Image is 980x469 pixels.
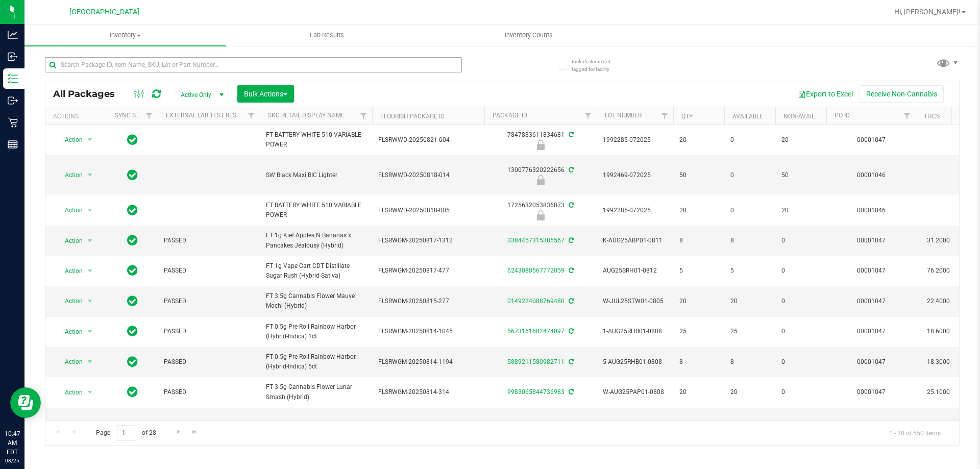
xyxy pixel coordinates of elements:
[605,112,642,119] a: Lot Number
[483,140,598,150] div: Launch Hold
[378,266,478,276] span: FLSRWGM-20250817-477
[483,201,598,220] div: 1725632053836873
[567,298,574,305] span: Sync from Compliance System
[53,88,125,100] span: All Packages
[266,291,366,311] span: FT 3.5g Cannabis Flower Mauve Mochi (Hybrid)
[378,357,478,367] span: FLSRWGM-20250814-1194
[679,206,718,215] span: 20
[127,203,138,217] span: In Sync
[781,357,820,367] span: 0
[127,294,138,308] span: In Sync
[580,107,597,125] a: Filter
[164,266,254,276] span: PASSED
[567,166,574,174] span: Sync from Compliance System
[679,327,718,336] span: 25
[857,298,886,305] a: 00001047
[84,294,96,308] span: select
[127,233,138,248] span: In Sync
[378,170,478,180] span: FLSRWWD-20250818-014
[243,107,260,125] a: Filter
[922,324,955,339] span: 18.6000
[781,327,820,336] span: 0
[603,327,667,336] span: 1-AUG25RHB01-0808
[857,237,886,244] a: 00001047
[857,267,886,274] a: 00001047
[603,170,667,180] span: 1992469-072025
[56,168,83,182] span: Action
[679,357,718,367] span: 8
[730,135,769,145] span: 0
[127,263,138,278] span: In Sync
[507,237,565,244] a: 3384457315385567
[244,90,287,98] span: Bulk Actions
[857,171,886,179] a: 00001046
[603,387,667,397] span: W-AUG25PAP01-0808
[730,357,769,367] span: 8
[603,357,667,367] span: 5-AUG25RHB01-0808
[491,31,567,40] span: Inventory Counts
[507,388,565,396] a: 9983065844736983
[730,266,769,276] span: 5
[8,73,18,84] inline-svg: Inventory
[127,168,138,182] span: In Sync
[603,266,667,276] span: AUG25SRH01-0812
[567,358,574,365] span: Sync from Compliance System
[730,327,769,336] span: 25
[922,263,955,278] span: 76.2000
[380,113,445,120] a: Flourish Package ID
[10,387,41,418] iframe: Resource center
[266,201,366,220] span: FT BATTERY WHITE 510 VARIABLE POWER
[84,385,96,400] span: select
[187,425,202,439] a: Go to the last page
[922,233,955,248] span: 31.2000
[428,24,629,46] a: Inventory Counts
[8,117,18,128] inline-svg: Retail
[567,328,574,335] span: Sync from Compliance System
[603,206,667,215] span: 1992285-072025
[296,31,358,40] span: Lab Results
[679,266,718,276] span: 5
[783,113,829,120] a: Non-Available
[924,113,941,120] a: THC%
[171,425,186,439] a: Go to the next page
[781,387,820,397] span: 0
[268,112,345,119] a: Sku Retail Display Name
[164,297,254,306] span: PASSED
[45,57,462,72] input: Search Package ID, Item Name, SKU, Lot or Part Number...
[857,328,886,335] a: 00001047
[56,133,83,147] span: Action
[164,357,254,367] span: PASSED
[24,24,226,46] a: Inventory
[164,387,254,397] span: PASSED
[603,135,667,145] span: 1992285-072025
[493,112,527,119] a: Package ID
[507,358,565,365] a: 5889211580982711
[922,355,955,369] span: 18.3000
[117,425,135,441] input: 1
[87,425,164,441] span: Page of 28
[56,325,83,339] span: Action
[483,175,598,185] div: Newly Received
[56,264,83,278] span: Action
[857,136,886,143] a: 00001047
[378,236,478,245] span: FLSRWGM-20250817-1312
[899,107,916,125] a: Filter
[922,294,955,309] span: 22.4000
[679,297,718,306] span: 20
[567,237,574,244] span: Sync from Compliance System
[84,264,96,278] span: select
[164,327,254,336] span: PASSED
[791,85,860,103] button: Export to Excel
[84,133,96,147] span: select
[56,234,83,248] span: Action
[266,170,366,180] span: SW Black Maxi BIC Lighter
[266,261,366,281] span: FT 1g Vape Cart CDT Distillate Sugar Rush (Hybrid-Sativa)
[483,165,598,185] div: 1300776320222656
[84,355,96,369] span: select
[226,24,428,46] a: Lab Results
[266,352,366,372] span: FT 0.5g Pre-Roll Rainbow Harbor (Hybrid-Indica) 5ct
[656,107,673,125] a: Filter
[115,112,154,119] a: Sync Status
[127,385,138,399] span: In Sync
[237,85,294,103] button: Bulk Actions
